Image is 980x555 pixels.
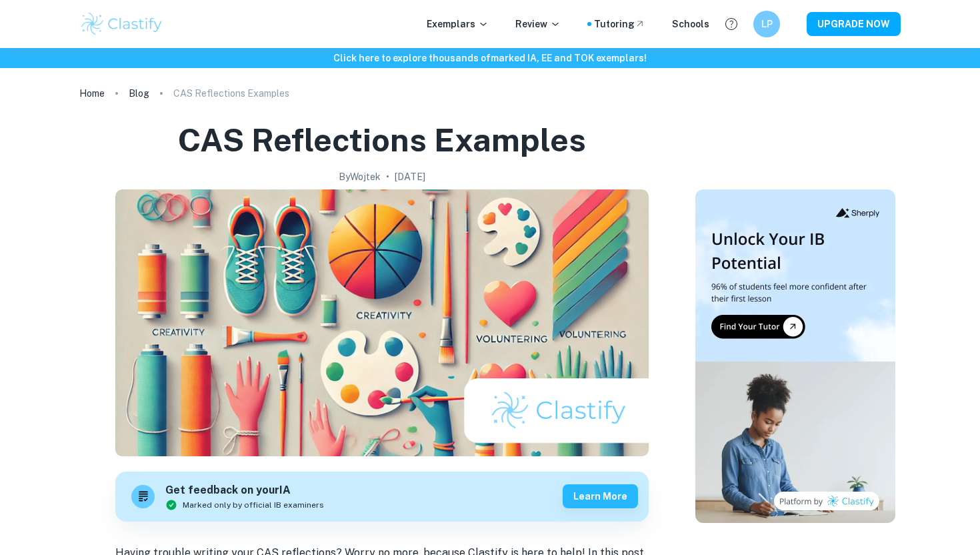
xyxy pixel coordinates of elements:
p: Review [515,17,561,31]
button: Learn more [563,484,638,508]
h6: Get feedback on your IA [165,482,324,499]
span: Marked only by official IB examiners [183,499,324,511]
h2: [DATE] [395,169,425,184]
a: Tutoring [594,17,645,31]
a: Blog [129,84,149,103]
p: CAS Reflections Examples [173,86,289,101]
img: Thumbnail [695,189,895,523]
a: Home [79,84,105,103]
h6: Click here to explore thousands of marked IA, EE and TOK exemplars ! [3,51,977,65]
a: Get feedback on yourIAMarked only by official IB examinersLearn more [115,472,649,522]
img: Clastify logo [79,11,164,37]
img: CAS Reflections Examples cover image [115,189,649,456]
h6: LP [759,17,775,31]
button: Help and Feedback [720,13,743,35]
h1: CAS Reflections Examples [178,119,586,161]
button: UPGRADE NOW [807,12,901,36]
h2: By Wojtek [339,169,381,184]
p: Exemplars [427,17,489,31]
p: • [386,169,389,184]
button: LP [753,11,780,37]
a: Schools [672,17,709,31]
